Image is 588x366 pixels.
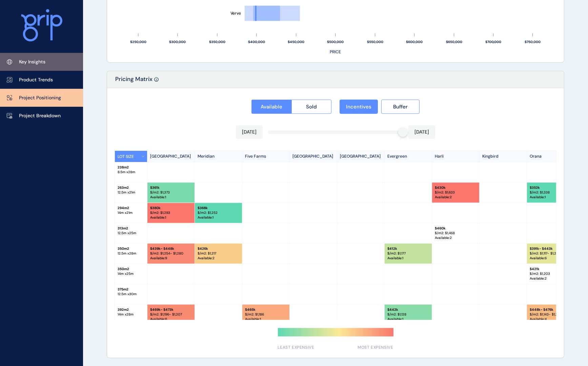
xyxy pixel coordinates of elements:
p: Harli [432,151,480,162]
p: $/m2: $ 1,203 [530,271,571,276]
p: $/m2: $ 1,468 [435,231,477,236]
p: $ 361k [150,185,192,190]
p: 8.5 m x 28 m [118,170,144,175]
p: 12.5 m x 28 m [118,251,144,256]
span: Available [261,103,282,110]
p: Available : 2 [435,195,477,200]
p: $ 412k [387,246,429,251]
p: 12.5 m x 21 m [118,190,144,195]
p: Available : 1 [387,317,429,322]
p: [DATE] [242,129,257,136]
p: $/m2: $ 1,252 [198,210,239,215]
p: 12.5 m x 30 m [118,292,144,297]
p: $ 442k [387,307,429,312]
p: $/m2: $ 1,217 [198,251,239,256]
p: [GEOGRAPHIC_DATA] [337,151,385,162]
span: MOST EXPENSIVE [358,345,393,350]
p: Orana [527,151,574,162]
button: LOT SIZE [115,151,147,162]
span: LEAST EXPENSIVE [278,345,315,350]
p: 294 m2 [118,206,144,210]
text: $650,000 [446,40,462,44]
p: [DATE] [414,129,429,136]
p: $ 352k [530,185,571,190]
p: Available : 1 [245,317,287,322]
p: $ 439k - $448k [150,246,192,251]
p: Available : 6 [150,317,192,322]
p: $ 380k [150,206,192,210]
p: [GEOGRAPHIC_DATA] [290,151,337,162]
p: 392 m2 [118,307,144,312]
p: $/m2: $ 1,373 [150,190,192,195]
p: Project Positioning [19,95,61,101]
button: Incentives [340,100,378,114]
p: Available : 4 [530,317,571,322]
p: Available : 1 [387,256,429,261]
p: Project Breakdown [19,113,61,119]
text: Verve [230,11,241,16]
p: Available : 9 [150,256,192,261]
p: $/m2: $ 1,186 [245,312,287,317]
span: Sold [306,103,317,110]
p: 12.5 m x 25 m [118,231,144,236]
p: Pricing Matrix [115,75,153,88]
p: $ 448k - $476k [530,307,571,312]
p: $/m2: $ 1,254 - $1,280 [150,251,192,256]
button: Available [251,100,291,114]
text: $450,000 [288,40,305,44]
p: 350 m2 [118,246,144,251]
text: $750,000 [525,40,541,44]
p: 350 m2 [118,267,144,271]
p: 14 m x 21 m [118,210,144,215]
p: 313 m2 [118,226,144,231]
p: $/m2: $ 1,196 - $1,207 [150,312,192,317]
p: Product Trends [19,77,53,83]
p: $/m2: $ 1,293 [150,210,192,215]
p: Available : 2 [435,236,477,240]
p: $/m2: $ 1,338 [530,190,571,195]
p: $ 469k - $473k [150,307,192,312]
span: Buffer [393,103,408,110]
text: $400,000 [248,40,265,44]
p: 14 m x 28 m [118,312,144,317]
p: 375 m2 [118,287,144,292]
p: Available : 1 [150,195,192,200]
button: Sold [291,100,332,114]
p: Key Insights [19,59,45,65]
text: $550,000 [367,40,383,44]
text: $350,000 [209,40,225,44]
span: Incentives [346,103,371,110]
p: $/m2: $ 1,117 - $1,266 [530,251,571,256]
p: $ 421k [530,267,571,271]
p: $/m2: $ 1,143 - $1,214 [530,312,571,317]
p: $/m2: $ 1,177 [387,251,429,256]
text: $250,000 [130,40,146,44]
p: Five Farms [242,151,290,162]
p: Available : 2 [198,256,239,261]
p: $/m2: $ 1,128 [387,312,429,317]
text: $500,000 [327,40,344,44]
p: [GEOGRAPHIC_DATA] [147,151,195,162]
p: Available : 6 [530,256,571,261]
p: Meridian [195,151,242,162]
p: Kingbird [480,151,527,162]
p: $ 391k - $443k [530,246,571,251]
p: $ 426k [198,246,239,251]
text: PRICE [330,49,341,55]
p: $/m2: $ 1,633 [435,190,477,195]
p: 14 m x 25 m [118,271,144,276]
p: Available : 1 [150,215,192,220]
button: Buffer [381,100,420,114]
p: $ 460k [435,226,477,231]
text: $700,000 [485,40,502,44]
p: 263 m2 [118,185,144,190]
p: Evergreen [385,151,432,162]
p: Available : 2 [530,276,571,281]
p: Available : 1 [198,215,239,220]
p: $ 465k [245,307,287,312]
p: 238 m2 [118,165,144,170]
p: Available : 1 [530,195,571,200]
text: $600,000 [406,40,423,44]
text: $300,000 [169,40,186,44]
p: $ 430k [435,185,477,190]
